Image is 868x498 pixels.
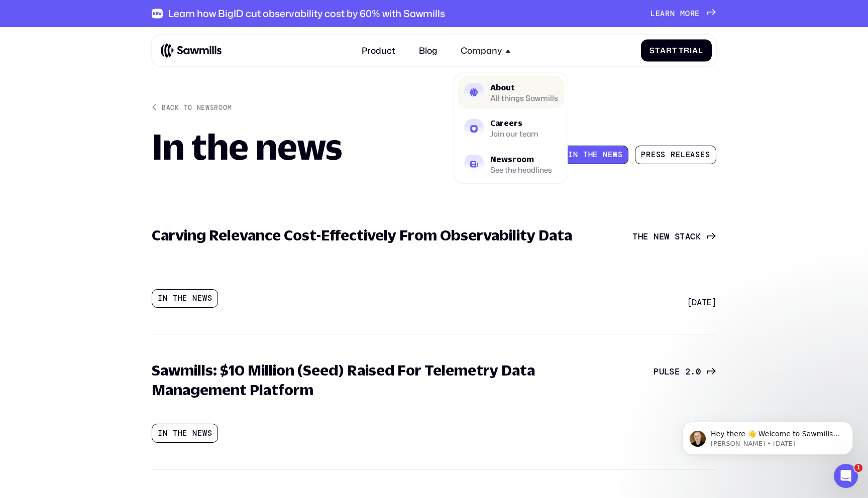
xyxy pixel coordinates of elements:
[679,46,684,55] span: T
[687,297,716,308] div: [DATE]
[643,231,648,242] span: e
[458,112,565,145] a: CareersJoin our team
[152,103,232,111] a: Back to Newsroom
[646,150,651,159] span: r
[490,131,538,138] div: Join our team
[675,366,680,377] span: e
[834,464,858,488] iframe: Intercom live chat
[664,231,669,242] span: w
[686,150,691,159] span: e
[665,9,670,18] span: r
[603,150,608,159] span: n
[641,40,712,62] a: StartTrial
[672,46,677,55] span: t
[654,366,659,377] span: P
[690,366,695,377] span: .
[461,45,502,56] div: Company
[696,366,701,377] span: 0
[690,150,695,159] span: a
[695,9,700,18] span: e
[696,231,701,242] span: k
[670,9,675,18] span: n
[355,39,401,62] a: Product
[490,166,552,173] div: See the headlines
[568,150,573,159] span: I
[676,150,681,159] span: e
[635,146,716,164] a: Pressreleases
[669,366,674,377] span: s
[656,150,661,159] span: s
[608,150,613,159] span: e
[656,9,661,18] span: e
[641,150,646,159] span: P
[654,231,659,242] span: N
[490,95,558,102] div: All things Sawmills
[152,225,572,245] h3: Carving Relevance Cost-Effectively From Observability Data
[490,84,558,92] div: About
[168,8,445,19] div: Learn how BigID cut observability cost by 60% with Sawmills
[490,119,538,128] div: Careers
[490,155,552,163] div: Newsroom
[660,9,665,18] span: a
[690,231,695,242] span: c
[680,9,685,18] span: m
[152,424,218,442] div: In the news
[671,150,676,159] span: r
[152,360,586,400] h3: Sawmills: $10 Million (Seed) Raised For Telemetry Data Management Platform
[854,464,862,472] span: 1
[152,129,343,164] h1: In the news
[458,148,565,181] a: NewsroomSee the headlines
[162,103,232,111] div: Back to Newsroom
[649,46,655,55] span: S
[700,150,705,159] span: e
[454,62,568,184] nav: Company
[684,46,690,55] span: r
[659,231,664,242] span: e
[152,289,218,308] div: In the news
[667,401,868,471] iframe: Intercom notifications message
[613,150,618,159] span: w
[144,218,723,315] a: Carving Relevance Cost-Effectively From Observability DataIn the newsTheNewStack[DATE]
[638,231,643,242] span: h
[690,46,692,55] span: i
[705,150,710,159] span: s
[675,231,680,242] span: S
[650,9,656,18] span: L
[692,46,698,55] span: a
[583,150,588,159] span: t
[144,353,723,450] a: Sawmills: $10 Million (Seed) Raised For Telemetry Data Management PlatformIn the newsPulse2.0[DATE]
[685,9,690,18] span: o
[562,146,628,164] a: Inthenews
[458,76,565,109] a: AboutAll things Sawmills
[685,231,690,242] span: a
[651,150,656,159] span: e
[659,366,664,377] span: u
[690,9,695,18] span: r
[573,150,578,159] span: n
[695,150,700,159] span: s
[680,231,685,242] span: t
[454,39,517,62] div: Company
[661,150,666,159] span: s
[664,366,669,377] span: l
[412,39,444,62] a: Blog
[655,46,660,55] span: t
[660,46,666,55] span: a
[681,150,686,159] span: l
[593,150,598,159] span: e
[632,231,637,242] span: T
[666,46,672,55] span: r
[588,150,593,159] span: h
[698,46,703,55] span: l
[650,9,716,18] a: Learnmore
[618,150,623,159] span: s
[685,366,690,377] span: 2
